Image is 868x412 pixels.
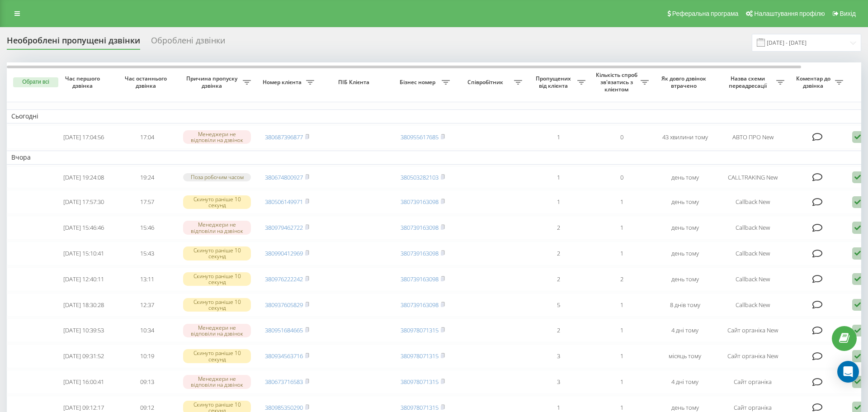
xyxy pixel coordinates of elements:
div: Оброблені дзвінки [151,36,225,50]
td: день тому [653,242,717,265]
td: 0 [590,125,653,149]
a: 380990412969 [265,249,303,257]
td: 1 [590,293,653,317]
td: 2 [527,267,590,291]
td: Callback New [717,267,789,291]
td: [DATE] 16:00:41 [52,370,115,394]
a: 380739163098 [401,249,439,257]
td: 2 [527,216,590,240]
td: 5 [527,293,590,317]
td: [DATE] 18:30:28 [52,293,115,317]
td: день тому [653,267,717,291]
a: 380739163098 [401,223,439,232]
button: Обрати всі [13,77,58,87]
div: Скинуто раніше 10 секунд [183,272,251,286]
td: день тому [653,216,717,240]
span: Час останнього дзвінка [123,75,171,89]
a: 380955617685 [401,133,439,141]
td: місяць тому [653,344,717,368]
td: 2 [527,242,590,265]
a: 380978071315 [401,352,439,360]
a: 380673716583 [265,378,303,386]
td: 3 [527,344,590,368]
td: 43 хвилини тому [653,125,717,149]
a: 380739163098 [401,301,439,309]
td: Сайт органіка [717,370,789,394]
div: Менеджери не відповіли на дзвінок [183,130,251,144]
div: Open Intercom Messenger [837,361,859,383]
div: Поза робочим часом [183,173,251,181]
td: 2 [590,267,653,291]
div: Менеджери не відповіли на дзвінок [183,221,251,234]
td: 10:19 [115,344,179,368]
td: [DATE] 19:24:08 [52,166,115,189]
td: 8 днів тому [653,293,717,317]
td: 0 [590,166,653,189]
td: Сайт органіка New [717,318,789,342]
td: [DATE] 15:10:41 [52,242,115,265]
td: АВТО ПРО New [717,125,789,149]
td: день тому [653,166,717,189]
span: Вихід [840,10,856,17]
a: 380978071315 [401,403,439,412]
td: 1 [527,190,590,214]
div: Скинуто раніше 10 секунд [183,349,251,363]
span: Співробітник [459,79,514,86]
span: Назва схеми переадресації [721,75,776,89]
td: [DATE] 17:57:30 [52,190,115,214]
td: 15:43 [115,242,179,265]
span: Бізнес номер [396,79,442,86]
td: 17:57 [115,190,179,214]
a: 380739163098 [401,275,439,283]
span: Причина пропуску дзвінка [183,75,243,89]
td: 19:24 [115,166,179,189]
td: 12:37 [115,293,179,317]
div: Менеджери не відповіли на дзвінок [183,375,251,388]
td: [DATE] 10:39:53 [52,318,115,342]
a: 380937605829 [265,301,303,309]
td: 2 [527,318,590,342]
span: Кількість спроб зв'язатись з клієнтом [594,71,641,93]
td: 13:11 [115,267,179,291]
span: Пропущених від клієнта [531,75,577,89]
span: Як довго дзвінок втрачено [660,75,709,89]
a: 380978071315 [401,326,439,334]
div: Необроблені пропущені дзвінки [7,36,140,50]
td: Callback New [717,216,789,240]
span: Реферальна програма [672,10,739,17]
span: Номер клієнта [260,79,306,86]
td: [DATE] 09:31:52 [52,344,115,368]
a: 380979462722 [265,223,303,232]
a: 380985350290 [265,403,303,412]
div: Скинуто раніше 10 секунд [183,195,251,209]
td: 1 [590,216,653,240]
div: Скинуто раніше 10 секунд [183,298,251,312]
td: [DATE] 17:04:56 [52,125,115,149]
span: Коментар до дзвінка [793,75,835,89]
a: 380503282103 [401,173,439,181]
td: Сайт органіка New [717,344,789,368]
a: 380506149971 [265,198,303,206]
td: 17:04 [115,125,179,149]
td: 1 [590,190,653,214]
td: [DATE] 12:40:11 [52,267,115,291]
a: 380739163098 [401,198,439,206]
td: 1 [527,125,590,149]
td: [DATE] 15:46:46 [52,216,115,240]
a: 380674800927 [265,173,303,181]
td: 1 [590,344,653,368]
a: 380976222242 [265,275,303,283]
td: 15:46 [115,216,179,240]
td: CALLTRAKING New [717,166,789,189]
td: 1 [527,166,590,189]
td: Callback New [717,293,789,317]
td: 09:13 [115,370,179,394]
td: 1 [590,318,653,342]
td: 4 дні тому [653,318,717,342]
span: ПІБ Клієнта [326,79,383,86]
a: 380951684665 [265,326,303,334]
td: 4 дні тому [653,370,717,394]
a: 380934563716 [265,352,303,360]
td: Callback New [717,190,789,214]
td: Callback New [717,242,789,265]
